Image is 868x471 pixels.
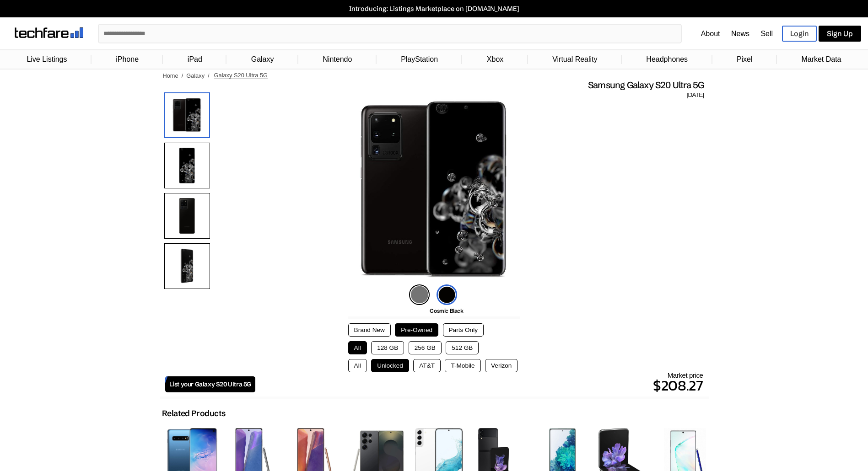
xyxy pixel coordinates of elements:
[588,79,704,91] span: Samsung Galaxy S20 Ultra 5G
[22,51,71,68] a: Live Listings
[371,341,404,354] button: 128 GB
[445,359,480,372] button: T-Mobile
[642,51,692,68] a: Headphones
[164,243,210,289] img: Side
[164,143,210,188] img: Front
[318,51,356,68] a: Nintendo
[409,341,442,354] button: 256 GB
[409,284,430,305] img: cosmic-gray-icon
[348,341,367,354] button: All
[15,27,83,38] img: techfare logo
[396,51,442,68] a: PlayStation
[797,51,846,68] a: Market Data
[169,380,251,388] span: List your Galaxy S20 Ultra 5G
[186,72,205,79] a: Galaxy
[111,51,143,68] a: iPhone
[443,323,484,337] button: Parts Only
[395,323,438,337] button: Pre-Owned
[701,30,720,37] a: About
[548,51,602,68] a: Virtual Reality
[782,26,817,42] a: Login
[214,72,268,79] span: Galaxy S20 Ultra 5G
[255,375,703,396] p: $208.27
[446,341,479,354] button: 512 GB
[255,371,703,396] div: Market price
[760,30,773,37] a: Sell
[163,72,178,79] a: Home
[164,92,210,138] img: Galaxy S20 Ultra 5G
[348,323,391,337] button: Brand New
[482,51,508,68] a: Xbox
[413,359,441,372] button: AT&T
[165,376,255,392] a: List your Galaxy S20 Ultra 5G
[485,359,518,372] button: Verizon
[247,51,279,68] a: Galaxy
[182,72,183,79] span: /
[430,307,463,314] span: Cosmic Black
[437,284,457,305] img: cosmic-black-icon
[162,408,226,418] h2: Related Products
[819,26,861,42] a: Sign Up
[183,51,207,68] a: iPad
[731,30,749,37] a: News
[5,5,863,13] a: Introducing: Listings Marketplace on [DOMAIN_NAME]
[359,99,509,282] img: Galaxy S20 Ultra 5G
[164,193,210,239] img: Rear
[732,51,757,68] a: Pixel
[348,359,367,372] button: All
[208,72,210,79] span: /
[687,91,704,99] span: [DATE]
[371,359,409,372] button: Unlocked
